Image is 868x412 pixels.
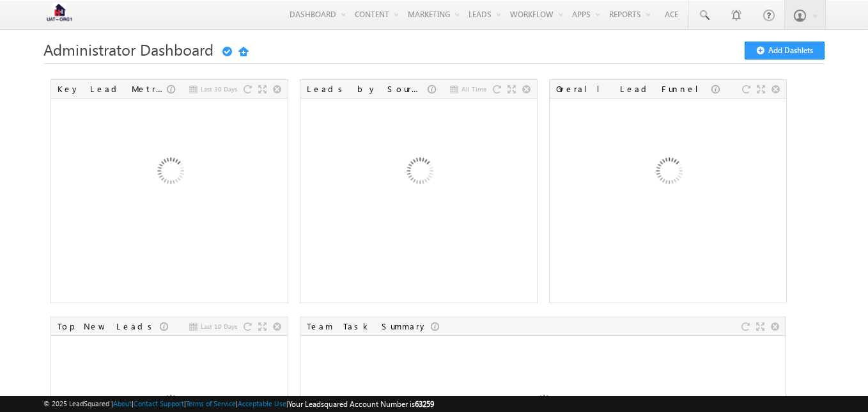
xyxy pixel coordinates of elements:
[288,399,434,409] span: Your Leadsquared Account Number is
[186,399,236,408] a: Terms of Service
[43,3,75,26] img: Custom Logo
[134,399,184,408] a: Contact Support
[238,399,286,408] a: Acceptable Use
[113,399,132,408] a: About
[58,83,167,95] div: Key Lead Metrics
[350,104,488,242] img: Loading...
[43,39,213,59] span: Administrator Dashboard
[201,83,237,95] span: Last 30 Days
[307,83,428,95] div: Leads by Sources
[201,321,237,332] span: Last 10 Days
[556,83,711,95] div: Overall Lead Funnel
[600,104,737,242] img: Loading...
[307,321,431,332] div: Team Task Summary
[461,83,486,95] span: All Time
[745,42,825,59] button: Add Dashlets
[58,321,160,332] div: Top New Leads
[101,104,238,242] img: Loading...
[415,399,434,409] span: 63259
[43,398,434,410] span: © 2025 LeadSquared | | | | |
